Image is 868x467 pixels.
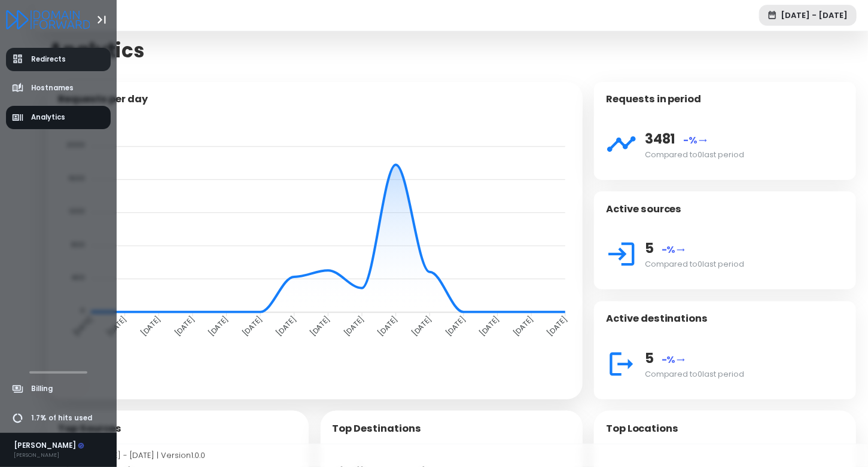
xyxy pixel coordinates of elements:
tspan: [DATE] [308,313,332,337]
div: [PERSON_NAME] [14,451,85,459]
tspan: [DATE] [172,313,196,337]
div: Compared to 0 last period [645,149,845,161]
span: Redirects [31,54,66,65]
h5: Requests per day [59,93,148,105]
div: 5 [645,238,845,258]
a: Redirects [6,48,111,71]
span: -% [662,353,686,367]
tspan: [DATE] [376,313,400,337]
h5: Top Locations [606,423,679,435]
tspan: [DATE] [206,313,230,337]
a: 1.7% of hits used [6,407,111,430]
a: Logo [6,11,90,27]
div: Compared to 0 last period [645,258,845,270]
span: Analytics [31,112,65,123]
span: -% [684,133,708,147]
span: -% [662,243,686,257]
h4: Active destinations [606,313,708,325]
tspan: [DATE] [342,313,366,337]
h4: Active sources [606,203,682,215]
tspan: [DATE] [511,313,535,337]
span: Billing [31,384,53,394]
tspan: [DATE] [240,313,264,337]
tspan: [DATE] [409,313,433,337]
h4: Requests in period [606,93,702,105]
div: Compared to 0 last period [645,368,845,380]
div: [PERSON_NAME] [14,441,85,451]
tspan: [DATE] [138,313,162,337]
tspan: [DATE] [274,313,298,337]
span: Copyright © [DATE] - [DATE] | Version 1.0.0 [47,450,205,461]
tspan: [DATE] [443,313,467,337]
h5: Top Destinations [332,423,421,435]
span: 1.7% of hits used [31,413,92,423]
span: Hostnames [31,83,74,93]
button: Toggle Aside [90,8,113,31]
tspan: [DATE] [477,313,501,337]
tspan: [DATE] [545,313,569,337]
div: 5 [645,348,845,368]
a: Hostnames [6,77,111,100]
a: Billing [6,377,111,401]
div: 3481 [645,129,845,149]
a: Analytics [6,106,111,129]
button: [DATE] - [DATE] [759,5,857,26]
